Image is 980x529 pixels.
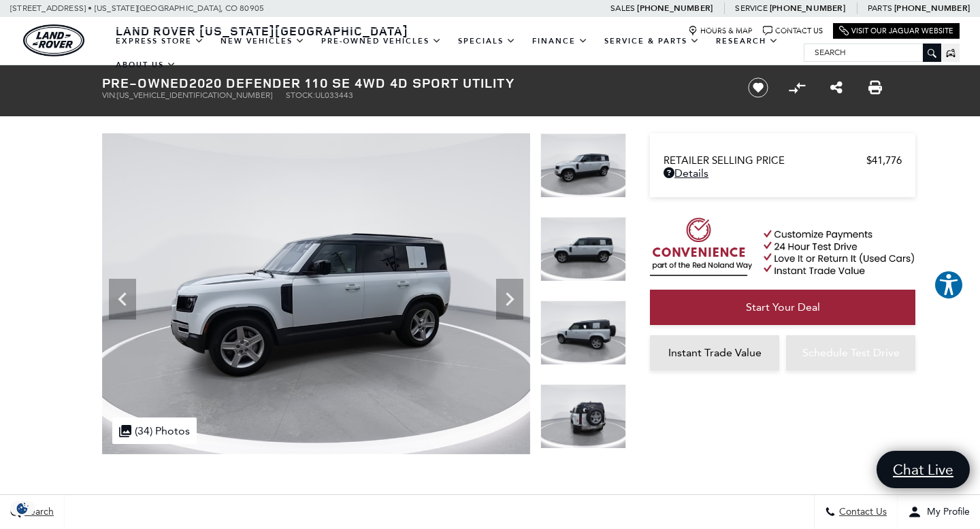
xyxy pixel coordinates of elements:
button: Explore your accessibility options [934,270,964,300]
img: Used 2020 Fuji White Land Rover SE image 7 [540,384,626,449]
span: Start Your Deal [746,301,820,313]
a: [PHONE_NUMBER] [637,3,713,14]
a: Details [664,167,902,180]
span: Sales [610,3,635,13]
a: Schedule Test Drive [786,335,915,371]
img: Used 2020 Fuji White Land Rover SE image 6 [540,301,626,365]
a: Share this Pre-Owned 2020 Defender 110 SE 4WD 4D Sport Utility [830,80,843,96]
a: New Vehicles [212,29,313,53]
img: Used 2020 Fuji White Land Rover SE image 5 [540,217,626,281]
h1: 2020 Defender 110 SE 4WD 4D Sport Utility [102,75,725,90]
button: Compare Vehicle [787,78,807,98]
a: Specials [450,29,524,53]
span: Stock: [286,90,315,100]
span: Instant Trade Value [668,346,762,359]
a: [STREET_ADDRESS] • [US_STATE][GEOGRAPHIC_DATA], CO 80905 [10,3,264,13]
a: Print this Pre-Owned 2020 Defender 110 SE 4WD 4D Sport Utility [868,80,882,96]
a: Retailer Selling Price $41,776 [664,154,902,167]
a: Contact Us [763,26,823,36]
span: Land Rover [US_STATE][GEOGRAPHIC_DATA] [116,22,408,39]
strong: Pre-Owned [102,73,189,92]
img: Land Rover [23,24,84,56]
img: Opt-Out Icon [7,501,38,515]
div: Next [496,279,523,320]
a: About Us [108,53,184,77]
a: Pre-Owned Vehicles [313,29,450,53]
span: Retailer Selling Price [664,154,866,167]
a: Visit Our Jaguar Website [839,26,953,36]
input: Search [804,44,941,61]
div: Previous [109,279,136,320]
span: Contact Us [836,507,887,518]
span: Service [735,3,767,13]
span: Parts [868,3,892,13]
nav: Main Navigation [108,29,804,77]
span: [US_VEHICLE_IDENTIFICATION_NUMBER] [117,90,272,100]
span: Chat Live [886,460,960,479]
span: Schedule Test Drive [802,346,900,359]
a: Chat Live [877,451,970,488]
a: Research [708,29,787,53]
button: Open user profile menu [898,495,980,529]
img: Used 2020 Fuji White Land Rover SE image 4 [540,133,626,198]
a: [PHONE_NUMBER] [770,3,845,14]
section: Click to Open Cookie Consent Modal [7,501,38,515]
a: EXPRESS STORE [108,29,212,53]
a: Hours & Map [688,26,753,36]
a: [PHONE_NUMBER] [894,3,970,14]
a: land-rover [23,24,84,56]
a: Start Your Deal [650,290,915,325]
a: Finance [524,29,596,53]
span: UL033443 [315,90,353,100]
a: Instant Trade Value [650,335,779,371]
span: My Profile [921,507,970,518]
a: Service & Parts [596,29,708,53]
img: Used 2020 Fuji White Land Rover SE image 4 [102,133,530,454]
button: Save vehicle [743,77,773,99]
div: (34) Photos [112,417,197,444]
span: $41,776 [866,154,902,167]
span: VIN: [102,90,117,100]
aside: Accessibility Help Desk [934,270,964,303]
a: Land Rover [US_STATE][GEOGRAPHIC_DATA] [108,22,416,39]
